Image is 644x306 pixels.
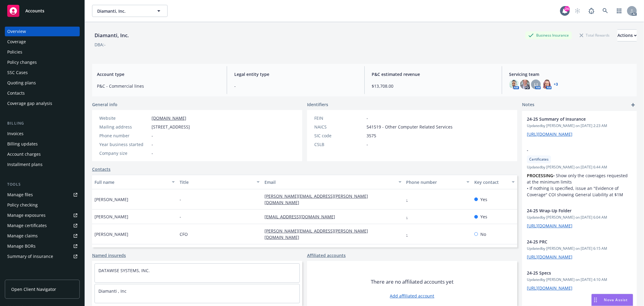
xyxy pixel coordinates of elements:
[264,228,368,240] a: [PERSON_NAME][EMAIL_ADDRESS][PERSON_NAME][DOMAIN_NAME]
[95,196,128,203] span: [PERSON_NAME]
[95,179,168,185] div: Full name
[307,252,346,259] a: Affiliated accounts
[372,71,495,77] span: P&C estimated revenue
[527,285,572,291] a: [URL][DOMAIN_NAME]
[527,215,632,220] span: Updated by [PERSON_NAME] on [DATE] 6:04 AM
[314,115,364,121] div: FEIN
[5,27,80,36] a: Overview
[7,160,43,169] div: Installment plans
[572,5,584,17] a: Start snowing
[406,214,413,220] a: -
[97,71,219,77] span: Account type
[5,2,80,19] a: Accounts
[152,141,153,148] span: -
[7,139,38,149] div: Billing updates
[564,6,570,11] div: 24
[99,124,149,130] div: Mailing address
[5,68,80,77] a: SSC Cases
[180,231,188,237] span: CFO
[99,150,149,156] div: Company size
[5,47,80,57] a: Policies
[5,88,80,98] a: Contacts
[527,277,632,282] span: Updated by [PERSON_NAME] on [DATE] 4:10 AM
[390,293,434,299] a: Add affiliated account
[406,231,413,237] a: -
[617,29,637,41] button: Actions
[5,190,80,200] a: Manage files
[99,115,149,121] div: Website
[480,231,486,237] span: No
[509,80,519,89] img: photo
[367,124,453,130] span: 541519 - Other Computer Related Services
[95,41,106,48] div: DBA: -
[527,246,632,251] span: Updated by [PERSON_NAME] on [DATE] 6:15 AM
[5,181,80,187] div: Tools
[522,142,637,203] div: -CertificatesUpdatedby [PERSON_NAME] on [DATE] 6:44 AMPROCESSING• Show only the coverages request...
[99,132,149,139] div: Phone number
[527,123,632,129] span: Updated by [PERSON_NAME] on [DATE] 2:23 AM
[264,193,368,205] a: [PERSON_NAME][EMAIL_ADDRESS][PERSON_NAME][DOMAIN_NAME]
[7,88,25,98] div: Contacts
[522,101,534,109] span: Notes
[7,129,24,138] div: Invoices
[542,80,552,89] img: photo
[98,268,150,273] a: DATAWISE SYSTEMS, INC.
[234,83,357,89] span: -
[314,124,364,130] div: NAICS
[591,294,633,306] button: Nova Assist
[534,81,538,88] span: LI
[25,8,44,13] span: Accounts
[92,252,126,259] a: Named insureds
[522,234,637,265] div: 24-25 PRCUpdatedby [PERSON_NAME] on [DATE] 6:15 AM[URL][DOMAIN_NAME]
[525,31,572,39] div: Business Insurance
[527,164,632,170] span: Updated by [PERSON_NAME] on [DATE] 6:44 AM
[314,141,364,148] div: CSLB
[5,200,80,210] a: Policy checking
[92,31,131,39] div: Diamanti, Inc.
[406,179,463,185] div: Phone number
[527,172,632,198] p: • Show only the coverages requested at the minimum limits • If nothing is specified, issue an "Ev...
[152,124,190,130] span: [STREET_ADDRESS]
[99,141,149,148] div: Year business started
[522,265,637,296] div: 24-25 SpecsUpdatedby [PERSON_NAME] on [DATE] 4:10 AM[URL][DOMAIN_NAME]
[520,80,530,89] img: photo
[7,241,36,251] div: Manage BORs
[180,196,181,203] span: -
[554,83,558,86] a: +3
[480,196,487,203] span: Yes
[5,57,80,67] a: Policy changes
[11,286,56,292] span: Open Client Navigator
[7,200,38,210] div: Policy checking
[264,179,395,185] div: Email
[92,166,111,172] a: Contacts
[522,203,637,234] div: 24-25 Wrap-Up FolderUpdatedby [PERSON_NAME] on [DATE] 6:04 AM[URL][DOMAIN_NAME]
[5,37,80,47] a: Coverage
[527,207,616,214] span: 24-25 Wrap-Up Folder
[585,5,598,17] a: Report a Bug
[509,71,632,77] span: Servicing team
[92,175,177,189] button: Full name
[180,213,181,220] span: -
[367,141,368,148] span: -
[97,8,149,14] span: Diamanti, Inc.
[92,101,117,108] span: General info
[527,239,616,245] span: 24-25 PRC
[480,213,487,220] span: Yes
[314,132,364,139] div: SIC code
[5,99,80,108] a: Coverage gap analysis
[527,223,572,229] a: [URL][DOMAIN_NAME]
[613,5,625,17] a: Switch app
[5,241,80,251] a: Manage BORs
[617,30,637,41] div: Actions
[5,210,80,220] a: Manage exposures
[234,71,357,77] span: Legal entity type
[527,147,616,153] span: -
[7,78,36,88] div: Quoting plans
[5,129,80,138] a: Invoices
[95,231,128,237] span: [PERSON_NAME]
[527,131,572,137] a: [URL][DOMAIN_NAME]
[7,99,52,108] div: Coverage gap analysis
[404,175,472,189] button: Phone number
[180,179,253,185] div: Title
